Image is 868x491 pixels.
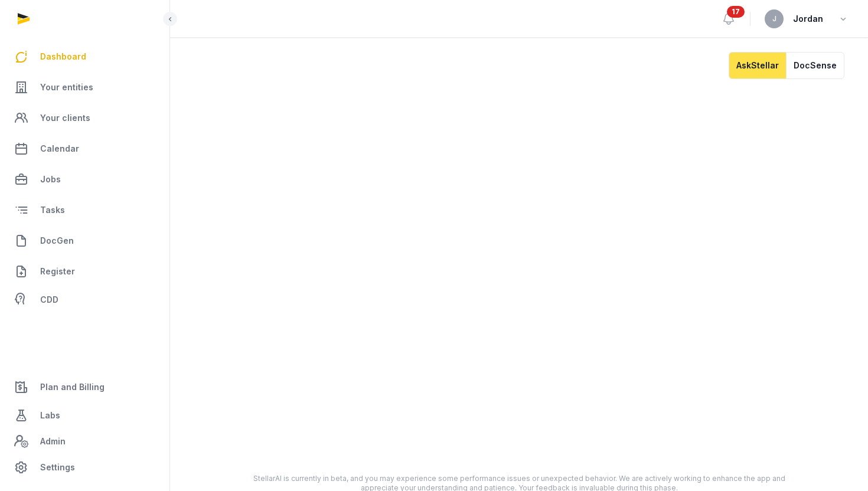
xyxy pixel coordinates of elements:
span: Plan and Billing [40,380,105,394]
a: Register [9,257,160,286]
a: Dashboard [9,42,160,71]
span: 17 [727,6,745,18]
span: Tasks [40,203,65,217]
button: J [765,9,784,28]
a: CDD [9,288,160,312]
a: Labs [9,401,160,430]
a: Settings [9,453,160,482]
span: Dashboard [40,50,86,64]
span: J [772,15,776,22]
span: Jordan [793,12,823,26]
span: Settings [40,460,75,474]
a: Your clients [9,104,160,132]
span: Register [40,264,75,279]
span: Jobs [40,172,61,186]
a: Calendar [9,135,160,163]
span: Calendar [40,142,79,156]
a: DocGen [9,227,160,255]
button: AskStellar [729,52,786,79]
span: Your entities [40,80,93,94]
a: Tasks [9,196,160,224]
a: Plan and Billing [9,373,160,401]
span: DocGen [40,234,74,248]
span: Admin [40,434,66,449]
button: DocSense [786,52,844,79]
a: Admin [9,430,160,453]
span: Your clients [40,111,90,125]
span: CDD [40,293,58,307]
span: Labs [40,408,60,423]
a: Jobs [9,165,160,194]
a: Your entities [9,73,160,102]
